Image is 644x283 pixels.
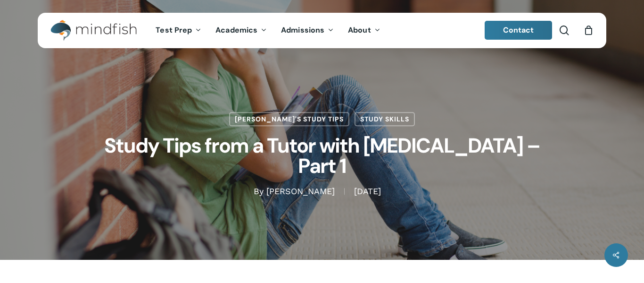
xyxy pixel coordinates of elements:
[149,13,387,48] nav: Main Menu
[215,25,257,35] span: Academics
[485,21,553,40] a: Contact
[229,112,349,126] a: [PERSON_NAME]'s Study Tips
[208,26,274,34] a: Academics
[254,189,264,195] span: By
[503,25,534,35] span: Contact
[281,25,324,35] span: Admissions
[344,189,390,195] span: [DATE]
[274,26,341,34] a: Admissions
[355,112,415,126] a: Study Skills
[348,25,371,35] span: About
[156,25,192,35] span: Test Prep
[341,26,388,34] a: About
[266,187,335,197] a: [PERSON_NAME]
[38,13,606,48] header: Main Menu
[86,126,558,186] h1: Study Tips from a Tutor with [MEDICAL_DATA] – Part 1
[149,26,208,34] a: Test Prep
